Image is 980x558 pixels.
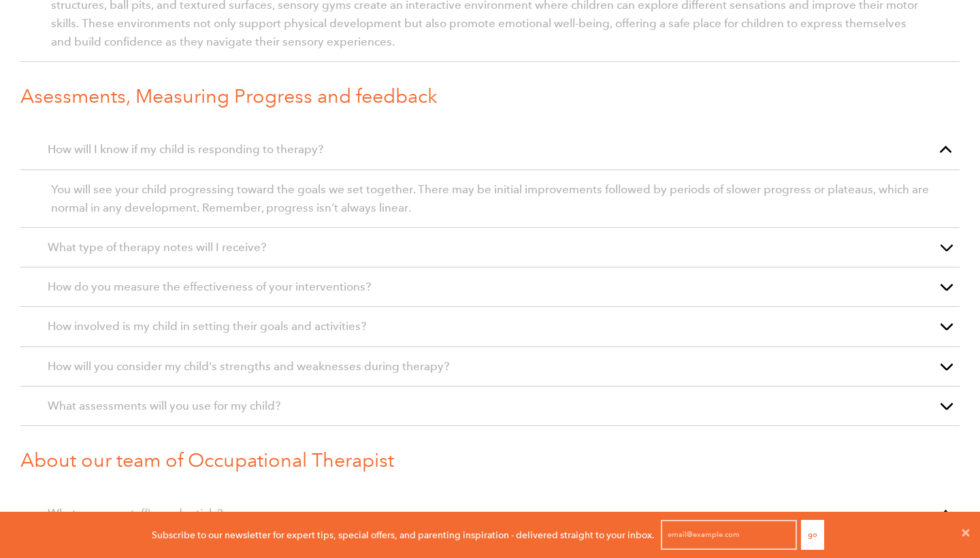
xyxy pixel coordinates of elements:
p: Subscribe to our newsletter for expert tips, special offers, and parenting inspiration - delivere... [152,527,655,542]
span: How will I know if my child is responding to therapy? [48,142,324,157]
h1: Asessments, Measuring Progress and feedback [20,82,980,110]
span: How do you measure the effectiveness of your interventions? [48,280,372,294]
span: How involved is my child in setting their goals and activities? [48,319,367,333]
span: How will you consider my child's strengths and weaknesses during therapy? [48,359,450,374]
input: email@example.com [661,520,797,550]
span: What assessments will you use for my child? [48,399,281,413]
span: What are your staff's credentials? [48,506,223,521]
span: What type of therapy notes will I receive? [48,240,267,255]
button: Go [801,520,824,550]
span: You will see your child progressing toward the goals we set together. There may be initial improv... [51,182,929,215]
h1: About our team of Occupational Therapist [20,446,980,474]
